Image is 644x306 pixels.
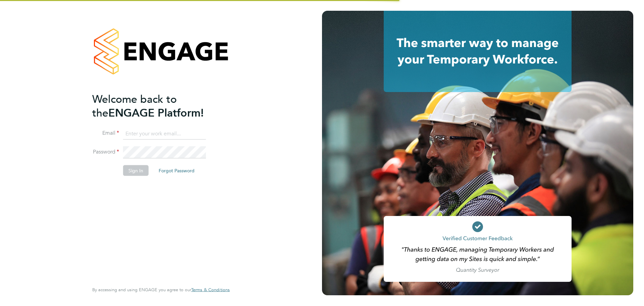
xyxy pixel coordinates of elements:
a: Terms & Conditions [191,287,230,293]
span: Terms & Conditions [191,287,230,293]
label: Email [92,130,119,137]
span: By accessing and using ENGAGE you agree to our [92,287,230,293]
button: Sign In [123,165,149,176]
label: Password [92,148,119,156]
h2: ENGAGE Platform! [92,92,223,120]
button: Forgot Password [153,165,200,176]
input: Enter your work email... [123,128,206,140]
span: Welcome back to the [92,92,177,119]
